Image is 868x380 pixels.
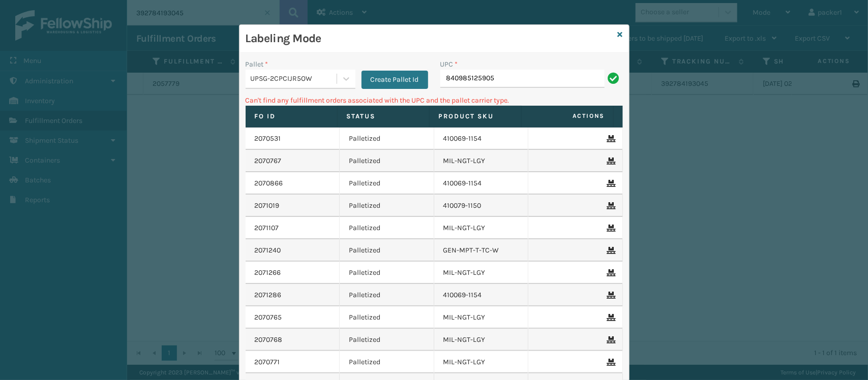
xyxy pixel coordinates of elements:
[607,247,613,254] i: Remove From Pallet
[246,59,268,70] label: Pallet
[340,150,434,172] td: Palletized
[340,329,434,351] td: Palletized
[340,172,434,195] td: Palletized
[340,239,434,262] td: Palletized
[340,195,434,217] td: Palletized
[607,135,613,142] i: Remove From Pallet
[255,268,281,278] a: 2071266
[340,128,434,150] td: Palletized
[246,95,623,106] p: Can't find any fulfillment orders associated with the UPC and the pallet carrier type.
[434,128,529,150] td: 410069-1154
[255,335,283,345] a: 2070768
[434,150,529,172] td: MIL-NGT-LGY
[607,157,613,165] i: Remove From Pallet
[607,202,613,209] i: Remove From Pallet
[434,217,529,239] td: MIL-NGT-LGY
[255,112,328,121] label: Fo Id
[255,290,282,300] a: 2071286
[439,112,512,121] label: Product SKU
[434,329,529,351] td: MIL-NGT-LGY
[255,357,280,367] a: 2070771
[607,292,613,299] i: Remove From Pallet
[434,195,529,217] td: 410079-1150
[255,245,281,256] a: 2071240
[434,306,529,329] td: MIL-NGT-LGY
[255,156,282,166] a: 2070767
[340,262,434,284] td: Palletized
[255,134,281,144] a: 2070531
[525,108,611,124] span: Actions
[246,31,614,46] h3: Labeling Mode
[347,112,420,121] label: Status
[255,201,280,211] a: 2071019
[340,351,434,373] td: Palletized
[607,225,613,232] i: Remove From Pallet
[607,336,613,343] i: Remove From Pallet
[434,172,529,195] td: 410069-1154
[607,269,613,276] i: Remove From Pallet
[340,217,434,239] td: Palletized
[251,74,338,84] div: UPSG-2CPCIJR5OW
[607,359,613,366] i: Remove From Pallet
[434,239,529,262] td: GEN-MPT-T-TC-W
[607,180,613,187] i: Remove From Pallet
[607,314,613,321] i: Remove From Pallet
[434,262,529,284] td: MIL-NGT-LGY
[255,178,283,188] a: 2070866
[255,223,279,233] a: 2071107
[340,306,434,329] td: Palletized
[440,59,458,70] label: UPC
[434,351,529,373] td: MIL-NGT-LGY
[255,312,282,323] a: 2070765
[340,284,434,306] td: Palletized
[362,71,428,89] button: Create Pallet Id
[434,284,529,306] td: 410069-1154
